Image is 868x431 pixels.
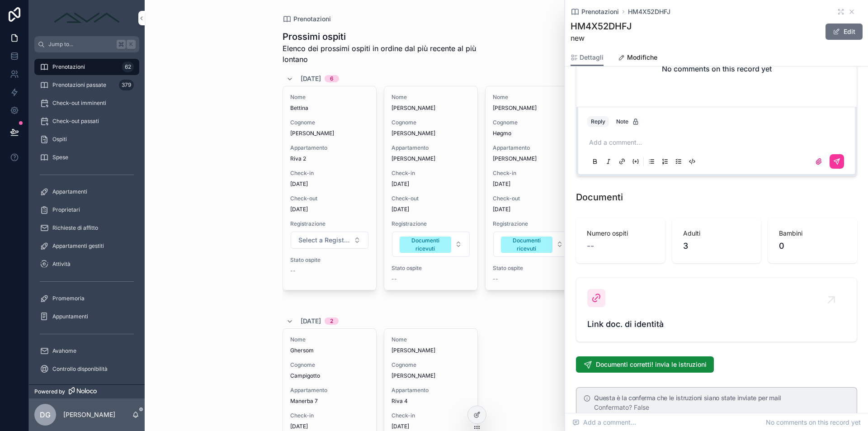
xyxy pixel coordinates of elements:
[290,267,296,275] span: --
[34,95,139,111] a: Check-out imminenti
[493,180,571,188] span: [DATE]
[580,53,604,62] span: Dettagli
[48,41,113,48] span: Jump to...
[52,224,98,232] span: Richieste di affitto
[392,104,470,112] span: [PERSON_NAME]
[405,237,446,253] div: Documenti ricevuti
[290,180,369,188] span: [DATE]
[587,116,609,127] button: Reply
[283,43,502,65] span: Elenco dei prossimi ospiti in ordine dal più recente al più lontano
[392,372,470,379] span: [PERSON_NAME]
[290,94,369,101] span: Nome
[290,104,369,112] span: Bettina
[40,409,51,420] span: DG
[493,195,571,202] span: Check-out
[34,131,139,147] a: Ospiti
[576,191,623,204] h1: Documenti
[34,184,139,200] a: Appartamenti
[594,395,849,401] h5: Questa è la conferma che le istruzioni siano state inviate per mail
[290,220,369,227] span: Registrazione
[63,410,115,419] p: [PERSON_NAME]
[330,317,333,325] div: 2
[576,356,714,373] button: Documenti corretti! invia le istruzioni
[392,387,470,394] span: Appartamento
[572,418,636,427] span: Add a comment...
[493,94,571,101] span: Nome
[571,7,619,16] a: Prenotazioni
[683,229,750,238] span: Adulti
[52,136,67,143] span: Ospiti
[290,387,369,394] span: Appartamento
[662,63,772,74] h2: No comments on this record yet
[29,384,145,398] a: Powered by
[506,237,547,253] div: Documenti ricevuti
[594,403,849,412] div: Confermato? False
[485,86,579,290] a: Nome[PERSON_NAME]CognomeHøgmoAppartamento[PERSON_NAME]Check-in[DATE]Check-out[DATE]RegistrazioneS...
[290,347,369,354] span: Ghersom
[127,41,135,48] span: K
[290,170,369,177] span: Check-in
[493,130,571,137] span: Høgmo
[290,412,369,419] span: Check-in
[52,260,71,268] span: Attività
[576,278,857,341] a: Link doc. di identità
[392,144,470,152] span: Appartamento
[52,81,106,89] span: Prenotazioni passate
[34,220,139,236] a: Richieste di affitto
[392,170,470,177] span: Check-in
[628,7,670,16] span: HM4X52DHFJ
[51,11,123,25] img: App logo
[392,423,470,430] span: [DATE]
[29,52,145,384] div: scrollable content
[501,236,552,253] button: Unselect DOCUMENTI_RICEVUTI
[392,412,470,419] span: Check-in
[122,62,134,72] div: 62
[291,232,368,249] button: Select Button
[290,195,369,202] span: Check-out
[683,240,750,252] span: 3
[493,155,571,162] span: [PERSON_NAME]
[34,77,139,93] a: Prenotazioni passate379
[34,290,139,307] a: Promemoria
[301,317,321,326] span: [DATE]
[52,206,80,213] span: Proprietari
[52,99,106,107] span: Check-out imminenti
[392,130,470,137] span: [PERSON_NAME]
[392,265,470,272] span: Stato ospite
[34,361,139,377] a: Controllo disponibilità
[392,220,470,227] span: Registrazione
[493,265,571,272] span: Stato ospite
[571,49,604,66] a: Dettagli
[34,308,139,325] a: Appuntamenti
[392,119,470,126] span: Cognome
[290,155,369,162] span: Riva 2
[493,275,498,283] span: --
[392,398,470,405] span: Riva 4
[392,155,470,162] span: [PERSON_NAME]
[290,130,369,137] span: [PERSON_NAME]
[392,347,470,354] span: [PERSON_NAME]
[571,20,632,33] h1: HM4X52DHFJ
[493,144,571,152] span: Appartamento
[34,36,139,52] button: Jump to...K
[34,343,139,359] a: Avahome
[618,49,657,67] a: Modifiche
[581,7,619,16] span: Prenotazioni
[293,14,331,24] span: Prenotazioni
[34,59,139,75] a: Prenotazioni62
[493,104,571,112] span: [PERSON_NAME]
[392,275,397,283] span: --
[119,80,134,90] div: 379
[52,313,88,320] span: Appuntamenti
[616,118,639,125] div: Note
[779,240,846,252] span: 0
[290,361,369,369] span: Cognome
[392,336,470,343] span: Nome
[493,232,571,257] button: Select Button
[301,74,321,83] span: [DATE]
[52,63,85,71] span: Prenotazioni
[290,119,369,126] span: Cognome
[587,229,654,238] span: Numero ospiti
[594,403,649,411] span: Confermato? False
[493,206,571,213] span: [DATE]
